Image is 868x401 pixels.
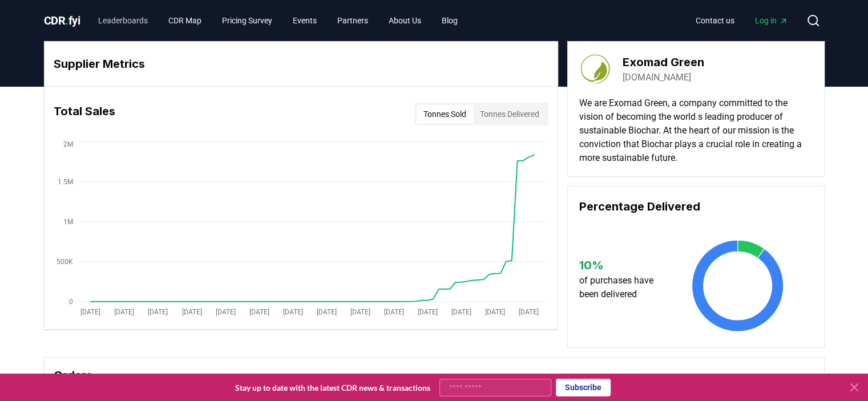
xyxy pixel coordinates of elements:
p: We are Exomad Green, a company committed to the vision of becoming the world s leading producer o... [579,96,813,165]
tspan: [DATE] [350,308,370,316]
tspan: [DATE] [80,308,100,316]
tspan: 2M [63,140,72,148]
a: Leaderboards [89,10,157,31]
span: Log in [755,15,788,26]
button: Tonnes Delivered [473,105,546,123]
tspan: [DATE] [114,308,134,316]
a: Events [284,10,326,31]
a: About Us [380,10,430,31]
a: Blog [433,10,467,31]
tspan: 1.5M [57,178,72,186]
tspan: 500K [56,258,72,266]
a: Log in [746,10,797,31]
tspan: 1M [63,218,72,226]
tspan: 0 [68,298,72,306]
h3: Exomad Green [623,54,704,71]
nav: Main [89,10,467,31]
nav: Main [687,10,797,31]
tspan: [DATE] [181,308,201,316]
a: Contact us [687,10,744,31]
span: . [65,14,68,27]
a: CDR.fyi [44,13,80,29]
tspan: [DATE] [451,308,471,316]
tspan: [DATE] [249,308,269,316]
tspan: [DATE] [519,308,539,316]
tspan: [DATE] [485,308,504,316]
tspan: [DATE] [316,308,336,316]
tspan: [DATE] [148,308,168,316]
tspan: [DATE] [282,308,302,316]
h3: Total Sales [54,103,115,125]
a: Pricing Survey [213,10,281,31]
h3: Percentage Delivered [579,198,813,215]
h3: Supplier Metrics [54,55,548,72]
a: CDR Map [159,10,211,31]
h3: Orders [54,367,815,384]
p: of purchases have been delivered [579,274,664,301]
a: Partners [328,10,377,31]
img: Exomad Green-logo [579,53,611,85]
h3: 10 % [579,257,664,274]
tspan: [DATE] [215,308,235,316]
button: Tonnes Sold [417,105,473,123]
tspan: [DATE] [383,308,403,316]
span: CDR fyi [44,14,80,27]
tspan: [DATE] [417,308,437,316]
a: [DOMAIN_NAME] [623,71,691,84]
